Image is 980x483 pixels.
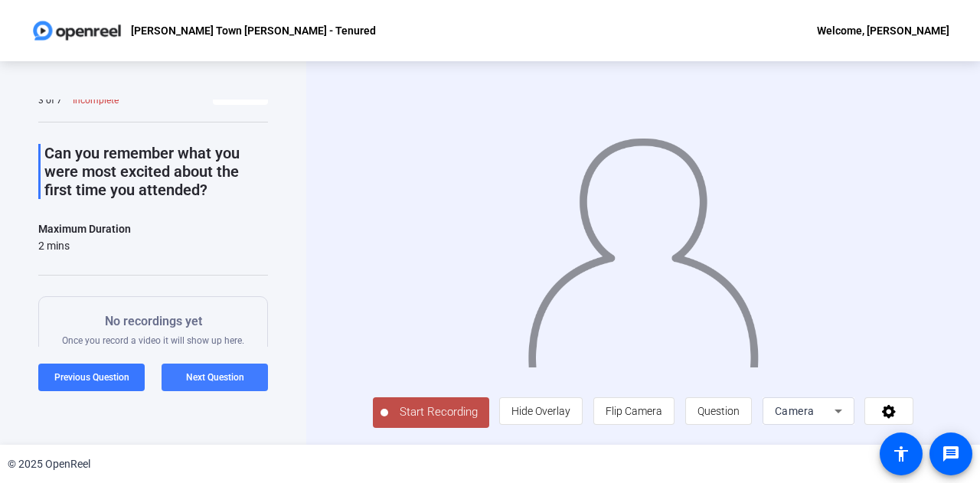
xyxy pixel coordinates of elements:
div: Welcome, [PERSON_NAME] [817,21,949,40]
span: Hide Overlay [511,405,570,417]
span: Question [697,405,740,417]
button: Start Recording [373,397,489,428]
mat-icon: message [942,445,960,463]
button: Next Question [162,364,268,391]
div: Maximum Duration [38,220,131,238]
p: [PERSON_NAME] Town [PERSON_NAME] - Tenured [131,21,376,40]
button: View All [213,77,268,105]
img: overlay [526,124,760,367]
button: Previous Question [38,364,145,391]
div: Once you record a video it will show up here. [62,312,244,347]
div: © 2025 OpenReel [8,456,90,472]
span: Flip Camera [606,405,662,417]
p: Can you remember what you were most excited about the first time you attended? [44,144,268,199]
span: Camera [775,405,815,417]
span: Next Question [186,372,244,383]
img: OpenReel logo [31,15,123,46]
div: 2 mins [38,238,131,253]
p: No recordings yet [62,312,244,331]
button: Flip Camera [593,397,675,425]
span: Previous Question [54,372,129,383]
span: Start Recording [388,403,489,421]
mat-icon: accessibility [892,445,910,463]
button: Hide Overlay [499,397,583,425]
div: Incomplete [73,94,119,106]
button: Question [685,397,752,425]
div: 3 of 7 [38,94,62,106]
